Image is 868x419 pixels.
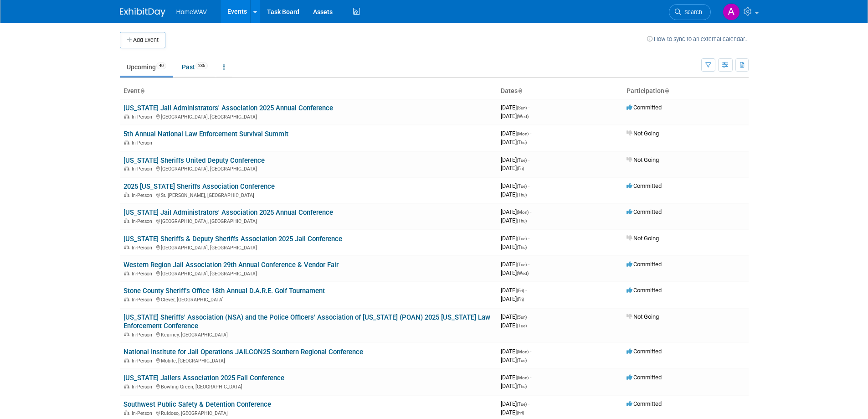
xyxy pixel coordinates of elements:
[517,384,527,389] span: (Thu)
[123,409,493,416] div: Ruidoso, [GEOGRAPHIC_DATA]
[176,8,207,16] span: HomeWAV
[123,156,265,165] a: [US_STATE] Sheriffs United Deputy Conference
[123,269,493,277] div: [GEOGRAPHIC_DATA], [GEOGRAPHIC_DATA]
[627,400,662,407] span: Committed
[120,32,165,48] button: Add Event
[123,104,333,112] a: [US_STATE] Jail Administrators' Association 2025 Annual Conference
[517,158,527,163] span: (Tue)
[517,262,527,267] span: (Tue)
[501,287,527,294] span: [DATE]
[132,166,155,172] span: In-Person
[627,261,662,268] span: Committed
[528,104,529,111] span: -
[627,374,662,381] span: Committed
[124,384,129,388] img: In-Person Event
[123,217,493,224] div: [GEOGRAPHIC_DATA], [GEOGRAPHIC_DATA]
[123,313,490,330] a: [US_STATE] Sheriffs' Association (NSA) and the Police Officers' Association of [US_STATE] (POAN) ...
[517,358,527,363] span: (Tue)
[156,62,166,69] span: 40
[530,208,531,215] span: -
[132,114,155,120] span: In-Person
[124,332,129,336] img: In-Person Event
[681,9,702,16] span: Search
[517,218,527,223] span: (Thu)
[120,8,165,17] img: ExhibitDay
[517,236,527,241] span: (Tue)
[124,166,129,171] img: In-Person Event
[664,87,669,94] a: Sort by Participation Type
[132,332,155,338] span: In-Person
[123,191,493,198] div: St. [PERSON_NAME], [GEOGRAPHIC_DATA]
[501,374,531,381] span: [DATE]
[124,218,129,223] img: In-Person Event
[124,358,129,362] img: In-Person Event
[132,140,155,146] span: In-Person
[132,384,155,390] span: In-Person
[132,192,155,198] span: In-Person
[132,271,155,277] span: In-Person
[501,104,529,111] span: [DATE]
[501,235,529,242] span: [DATE]
[517,288,524,293] span: (Fri)
[123,357,493,364] div: Mobile, [GEOGRAPHIC_DATA]
[501,295,524,302] span: [DATE]
[501,409,524,416] span: [DATE]
[123,208,333,217] a: [US_STATE] Jail Administrators' Association 2025 Annual Conference
[517,349,529,354] span: (Mon)
[132,410,155,416] span: In-Person
[530,130,531,137] span: -
[501,261,529,268] span: [DATE]
[723,3,740,21] img: Amanda Jasper
[123,295,493,303] div: Clever, [GEOGRAPHIC_DATA]
[528,182,529,189] span: -
[623,83,749,99] th: Participation
[517,192,527,197] span: (Thu)
[124,297,129,301] img: In-Person Event
[124,140,129,145] img: In-Person Event
[627,104,662,111] span: Committed
[517,375,529,380] span: (Mon)
[501,269,529,276] span: [DATE]
[123,182,275,191] a: 2025 [US_STATE] Sheriffs Association Conference
[627,287,662,294] span: Committed
[123,287,325,295] a: Stone County Sheriff's Office 18th Annual D.A.R.E. Golf Tournament
[501,348,531,355] span: [DATE]
[517,245,527,250] span: (Thu)
[132,245,155,251] span: In-Person
[175,58,215,76] a: Past286
[517,271,529,276] span: (Wed)
[517,210,529,215] span: (Mon)
[528,156,529,163] span: -
[517,402,527,407] span: (Tue)
[517,297,524,302] span: (Fri)
[501,322,527,329] span: [DATE]
[517,105,527,110] span: (Sun)
[123,243,493,251] div: [GEOGRAPHIC_DATA], [GEOGRAPHIC_DATA]
[123,165,493,172] div: [GEOGRAPHIC_DATA], [GEOGRAPHIC_DATA]
[123,374,284,382] a: [US_STATE] Jailers Association 2025 Fall Conference
[501,156,529,163] span: [DATE]
[123,331,493,338] div: Kearney, [GEOGRAPHIC_DATA]
[530,348,531,355] span: -
[501,400,529,407] span: [DATE]
[669,4,711,20] a: Search
[501,208,531,215] span: [DATE]
[497,83,623,99] th: Dates
[123,261,339,269] a: Western Region Jail Association 29th Annual Conference & Vendor Fair
[517,410,524,415] span: (Fri)
[501,217,527,224] span: [DATE]
[123,130,288,138] a: 5th Annual National Law Enforcement Survival Summit
[140,87,144,94] a: Sort by Event Name
[501,182,529,189] span: [DATE]
[627,208,662,215] span: Committed
[124,245,129,249] img: In-Person Event
[124,114,129,119] img: In-Person Event
[120,58,173,76] a: Upcoming40
[123,383,493,390] div: Bowling Green, [GEOGRAPHIC_DATA]
[132,297,155,303] span: In-Person
[501,130,531,137] span: [DATE]
[123,400,271,409] a: Southwest Public Safety & Detention Conference
[517,131,529,136] span: (Mon)
[627,156,659,163] span: Not Going
[627,313,659,320] span: Not Going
